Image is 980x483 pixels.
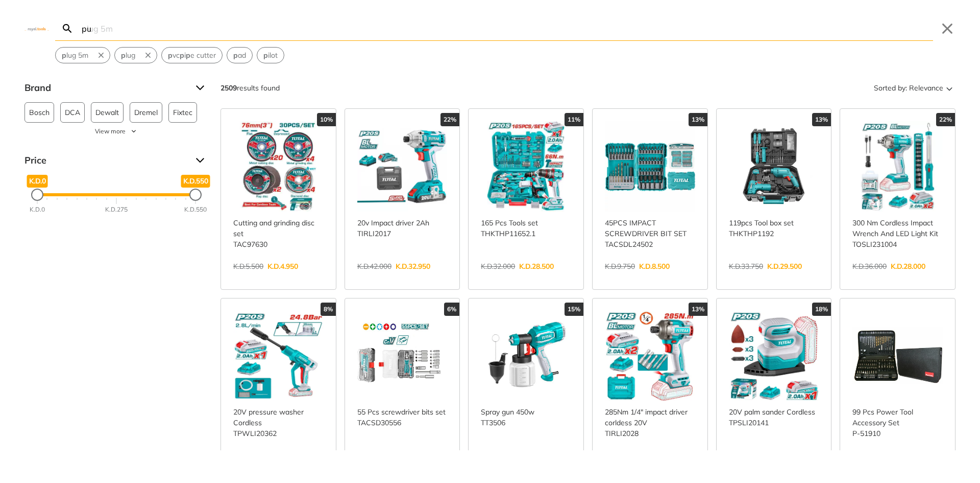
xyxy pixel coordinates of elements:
[105,205,128,214] div: K.D.275
[227,48,252,63] button: Select suggestion: pad
[80,16,933,40] input: Search…
[114,47,157,63] div: Suggestion: plug
[134,103,158,122] span: Dremel
[173,103,192,122] span: Fixtec
[812,303,831,316] div: 18%
[321,303,336,316] div: 8%
[121,51,126,60] strong: p
[936,113,955,126] div: 22%
[812,113,831,126] div: 13%
[56,48,94,63] button: Select suggestion: plug 5m
[257,48,284,63] button: Select suggestion: pilot
[162,48,222,63] button: Select suggestion: pvc pipe cutter
[263,51,268,60] strong: p
[186,51,190,60] strong: p
[31,189,43,201] div: Minimum Price
[121,50,135,61] span: lug
[227,47,253,63] div: Suggestion: pad
[565,113,583,126] div: 11%
[233,51,238,60] strong: p
[872,80,955,96] button: Sorted by:Relevance Sort
[233,50,246,61] span: ad
[24,26,49,31] img: Close
[257,47,284,63] div: Suggestion: pilot
[30,205,45,214] div: K.D.0
[60,102,85,123] button: DCA
[96,51,106,60] svg: Remove suggestion: plug 5m
[168,102,197,123] button: Fixtec
[24,127,208,136] button: View more
[141,48,157,63] button: Remove suggestion: plug
[143,51,153,60] svg: Remove suggestion: plug
[130,102,162,123] button: Dremel
[184,205,207,214] div: K.D.550
[440,113,459,126] div: 22%
[95,127,126,136] span: View more
[29,103,50,122] span: Bosch
[689,303,707,316] div: 13%
[317,113,336,126] div: 10%
[24,152,188,169] span: Price
[24,102,54,123] button: Bosch
[943,82,955,94] svg: Sort
[909,80,943,96] span: Relevance
[220,80,280,96] div: results found
[91,102,124,123] button: Dewalt
[24,80,188,96] span: Brand
[220,83,237,93] strong: 2509
[939,20,955,37] button: Close
[189,189,202,201] div: Maximum Price
[115,48,141,63] button: Select suggestion: plug
[180,51,184,60] strong: p
[62,50,88,61] span: lug 5m
[94,48,110,63] button: Remove suggestion: plug 5m
[168,51,173,60] strong: p
[65,103,80,122] span: DCA
[55,47,110,63] div: Suggestion: plug 5m
[565,303,583,316] div: 15%
[62,51,66,60] strong: p
[263,50,278,61] span: ilot
[689,113,707,126] div: 13%
[168,50,216,61] span: vc i e cutter
[161,47,223,63] div: Suggestion: pvc pipe cutter
[95,103,119,122] span: Dewalt
[444,303,459,316] div: 6%
[61,22,73,35] svg: Search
